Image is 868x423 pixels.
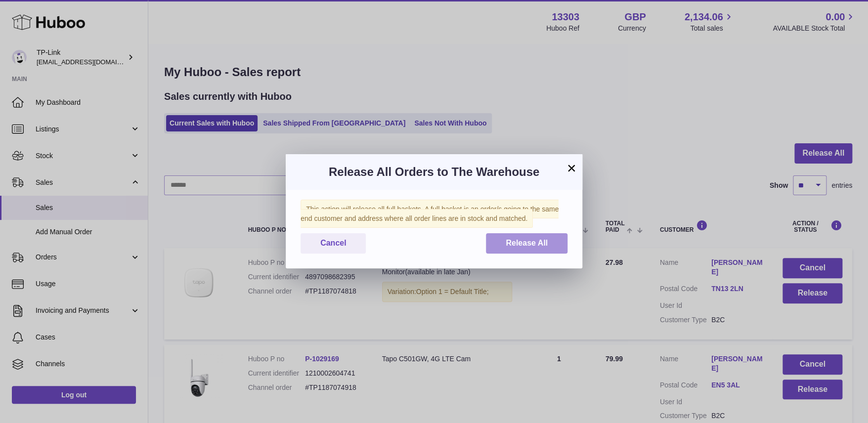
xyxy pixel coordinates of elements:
[301,164,567,180] h3: Release All Orders to The Warehouse
[565,162,577,174] button: ×
[506,239,548,247] span: Release All
[486,233,567,254] button: Release All
[301,200,559,228] span: This action will release all full baskets. A full basket is an order/s going to the same end cust...
[320,239,346,247] span: Cancel
[301,233,366,254] button: Cancel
